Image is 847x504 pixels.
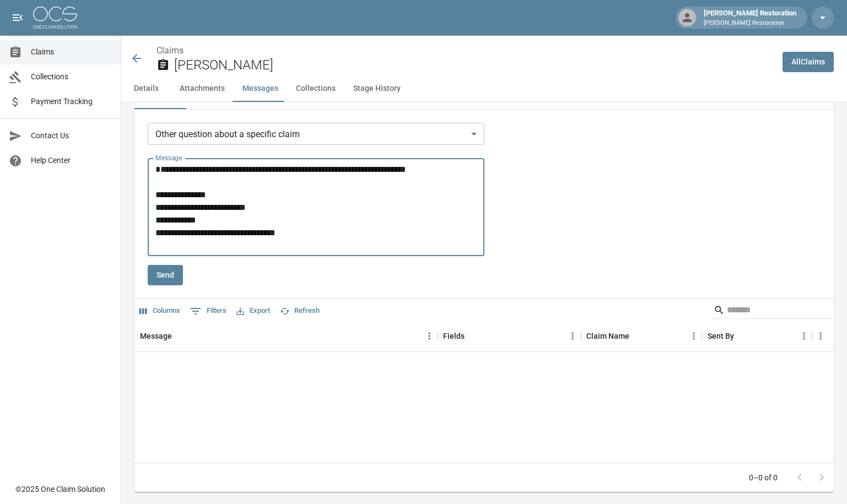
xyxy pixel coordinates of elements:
[140,321,172,351] div: Message
[344,75,409,102] button: Stage History
[714,301,832,321] div: Search
[157,45,184,56] a: Claims
[749,472,778,483] p: 0–0 of 0
[7,7,29,29] button: open drawer
[137,302,183,319] button: Select columns
[171,75,234,102] button: Attachments
[31,130,112,142] span: Contact Us
[699,8,801,28] div: [PERSON_NAME] Restoration
[704,19,796,28] p: [PERSON_NAME] Restoration
[581,321,702,351] div: Claim Name
[155,153,182,162] label: Message
[287,75,344,102] button: Collections
[734,328,749,344] button: Sort
[157,44,774,57] nav: breadcrumb
[148,265,183,285] button: Send
[148,123,484,145] div: Other question about a specific claim
[421,328,438,344] button: Menu
[31,46,112,58] span: Claims
[686,328,702,344] button: Menu
[174,57,774,73] h2: [PERSON_NAME]
[564,328,581,344] button: Menu
[187,302,229,320] button: Show filters
[172,328,187,344] button: Sort
[31,155,112,166] span: Help Center
[31,71,112,83] span: Collections
[812,328,829,344] button: Menu
[443,321,465,351] div: Fields
[438,321,581,351] div: Fields
[277,302,322,319] button: Refresh
[234,75,287,102] button: Messages
[708,321,734,351] div: Sent By
[234,302,273,319] button: Export
[15,484,105,495] div: © 2025 One Claim Solution
[702,321,812,351] div: Sent By
[465,328,480,344] button: Sort
[31,96,112,107] span: Payment Tracking
[586,321,629,351] div: Claim Name
[134,321,438,351] div: Message
[629,328,645,344] button: Sort
[796,328,812,344] button: Menu
[121,75,847,102] div: anchor tabs
[783,52,834,72] a: AllClaims
[33,7,77,29] img: ocs-logo-white-transparent.png
[121,75,171,102] button: Details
